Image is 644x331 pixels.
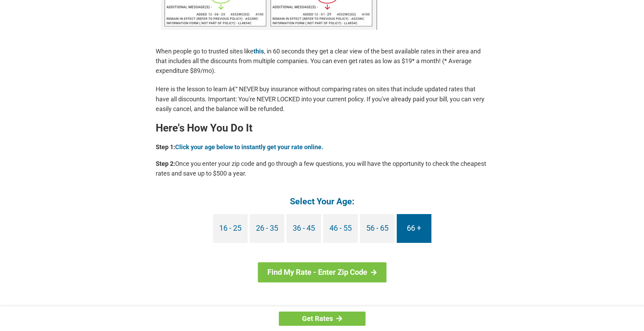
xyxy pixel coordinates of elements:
a: 36 - 45 [286,214,321,243]
h2: Here's How You Do It [156,122,489,134]
a: this [254,48,264,55]
a: 16 - 25 [213,214,248,243]
h4: Select Your Age: [156,196,489,207]
a: Click your age below to instantly get your rate online. [175,143,323,151]
b: Step 2: [156,160,175,167]
p: Once you enter your zip code and go through a few questions, you will have the opportunity to che... [156,159,489,178]
p: Here is the lesson to learn â€“ NEVER buy insurance without comparing rates on sites that include... [156,84,489,113]
b: Step 1: [156,143,175,151]
a: 56 - 65 [360,214,395,243]
a: 66 + [397,214,431,243]
p: When people go to trusted sites like , in 60 seconds they get a clear view of the best available ... [156,46,489,76]
a: 26 - 35 [250,214,284,243]
a: Get Rates [279,312,366,326]
a: Find My Rate - Enter Zip Code [258,262,386,282]
a: 46 - 55 [323,214,358,243]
